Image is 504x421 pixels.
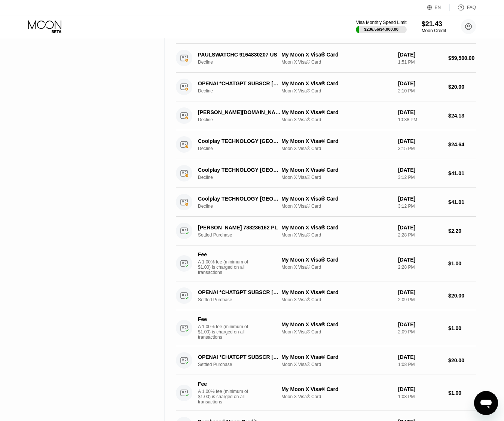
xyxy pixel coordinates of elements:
[281,386,392,392] div: My Moon X Visa® Card
[198,362,288,367] div: Settled Purchase
[398,329,442,335] div: 2:09 PM
[281,257,392,263] div: My Moon X Visa® Card
[281,146,392,151] div: Moon X Visa® Card
[281,321,392,327] div: My Moon X Visa® Card
[398,321,442,327] div: [DATE]
[448,199,476,205] div: $41.01
[198,354,281,360] div: OPENAI *CHATGPT SUBSCR [PHONE_NUMBER] US
[448,170,476,176] div: $41.01
[398,257,442,263] div: [DATE]
[198,389,254,405] div: A 1.00% fee (minimum of $1.00) is charged on all transactions
[176,188,476,217] div: Coolplay TECHNOLOGY [GEOGRAPHIC_DATA] HKDeclineMy Moon X Visa® CardMoon X Visa® Card[DATE]3:12 PM...
[448,113,476,119] div: $24.13
[448,141,476,147] div: $24.64
[198,60,288,65] div: Decline
[281,196,392,202] div: My Moon X Visa® Card
[398,109,442,115] div: [DATE]
[398,60,442,65] div: 1:51 PM
[281,289,392,295] div: My Moon X Visa® Card
[198,88,288,94] div: Decline
[398,146,442,151] div: 3:15 PM
[281,60,392,65] div: Moon X Visa® Card
[281,232,392,238] div: Moon X Visa® Card
[176,281,476,310] div: OPENAI *CHATGPT SUBSCR [PHONE_NUMBER] USSettled PurchaseMy Moon X Visa® CardMoon X Visa® Card[DAT...
[198,52,281,58] div: PAULSWATCHC 9164830207 US
[281,329,392,335] div: Moon X Visa® Card
[448,357,476,363] div: $20.00
[281,394,392,399] div: Moon X Visa® Card
[398,175,442,180] div: 3:12 PM
[198,259,254,275] div: A 1.00% fee (minimum of $1.00) is charged on all transactions
[198,146,288,151] div: Decline
[281,88,392,94] div: Moon X Visa® Card
[198,381,250,387] div: Fee
[281,265,392,270] div: Moon X Visa® Card
[448,228,476,234] div: $2.20
[281,354,392,360] div: My Moon X Visa® Card
[176,375,476,411] div: FeeA 1.00% fee (minimum of $1.00) is charged on all transactionsMy Moon X Visa® CardMoon X Visa® ...
[198,167,281,173] div: Coolplay TECHNOLOGY [GEOGRAPHIC_DATA] HK
[198,251,250,257] div: Fee
[281,52,392,58] div: My Moon X Visa® Card
[467,5,476,10] div: FAQ
[198,117,288,122] div: Decline
[176,101,476,130] div: [PERSON_NAME][DOMAIN_NAME] [PHONE_NUMBER] DEDeclineMy Moon X Visa® CardMoon X Visa® Card[DATE]10:...
[448,260,476,266] div: $1.00
[281,109,392,115] div: My Moon X Visa® Card
[398,196,442,202] div: [DATE]
[281,225,392,231] div: My Moon X Visa® Card
[198,109,281,115] div: [PERSON_NAME][DOMAIN_NAME] [PHONE_NUMBER] DE
[281,167,392,173] div: My Moon X Visa® Card
[398,289,442,295] div: [DATE]
[422,20,446,33] div: $21.43Moon Credit
[176,130,476,159] div: Coolplay TECHNOLOGY [GEOGRAPHIC_DATA] HKDeclineMy Moon X Visa® CardMoon X Visa® Card[DATE]3:15 PM...
[422,28,446,33] div: Moon Credit
[176,159,476,188] div: Coolplay TECHNOLOGY [GEOGRAPHIC_DATA] HKDeclineMy Moon X Visa® CardMoon X Visa® Card[DATE]3:12 PM...
[198,196,281,202] div: Coolplay TECHNOLOGY [GEOGRAPHIC_DATA] HK
[450,4,476,11] div: FAQ
[398,204,442,209] div: 3:12 PM
[398,354,442,360] div: [DATE]
[356,20,406,33] div: Visa Monthly Spend Limit$236.56/$4,000.00
[448,293,476,299] div: $20.00
[176,346,476,375] div: OPENAI *CHATGPT SUBSCR [PHONE_NUMBER] USSettled PurchaseMy Moon X Visa® CardMoon X Visa® Card[DAT...
[422,20,446,28] div: $21.43
[198,138,281,144] div: Coolplay TECHNOLOGY [GEOGRAPHIC_DATA] HK
[398,88,442,94] div: 2:10 PM
[281,80,392,86] div: My Moon X Visa® Card
[281,297,392,302] div: Moon X Visa® Card
[198,80,281,86] div: OPENAI *CHATGPT SUBSCR [PHONE_NUMBER] US
[176,245,476,281] div: FeeA 1.00% fee (minimum of $1.00) is charged on all transactionsMy Moon X Visa® CardMoon X Visa® ...
[198,204,288,209] div: Decline
[435,5,441,10] div: EN
[356,20,406,25] div: Visa Monthly Spend Limit
[398,362,442,367] div: 1:08 PM
[198,289,281,295] div: OPENAI *CHATGPT SUBSCR [PHONE_NUMBER] US
[198,297,288,302] div: Settled Purchase
[198,225,281,231] div: [PERSON_NAME] 788236162 PL
[398,386,442,392] div: [DATE]
[176,44,476,73] div: PAULSWATCHC 9164830207 USDeclineMy Moon X Visa® CardMoon X Visa® Card[DATE]1:51 PM$59,500.00
[398,232,442,238] div: 2:28 PM
[176,310,476,346] div: FeeA 1.00% fee (minimum of $1.00) is charged on all transactionsMy Moon X Visa® CardMoon X Visa® ...
[427,4,450,11] div: EN
[176,217,476,245] div: [PERSON_NAME] 788236162 PLSettled PurchaseMy Moon X Visa® CardMoon X Visa® Card[DATE]2:28 PM$2.20
[281,117,392,122] div: Moon X Visa® Card
[398,117,442,122] div: 10:38 PM
[176,73,476,101] div: OPENAI *CHATGPT SUBSCR [PHONE_NUMBER] USDeclineMy Moon X Visa® CardMoon X Visa® Card[DATE]2:10 PM...
[198,232,288,238] div: Settled Purchase
[448,325,476,331] div: $1.00
[448,390,476,396] div: $1.00
[281,138,392,144] div: My Moon X Visa® Card
[398,394,442,399] div: 1:08 PM
[281,175,392,180] div: Moon X Visa® Card
[448,55,476,61] div: $59,500.00
[198,316,250,322] div: Fee
[398,167,442,173] div: [DATE]
[281,204,392,209] div: Moon X Visa® Card
[198,175,288,180] div: Decline
[281,362,392,367] div: Moon X Visa® Card
[474,391,498,415] iframe: Кнопка, открывающая окно обмена сообщениями; идет разговор
[398,52,442,58] div: [DATE]
[398,297,442,302] div: 2:09 PM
